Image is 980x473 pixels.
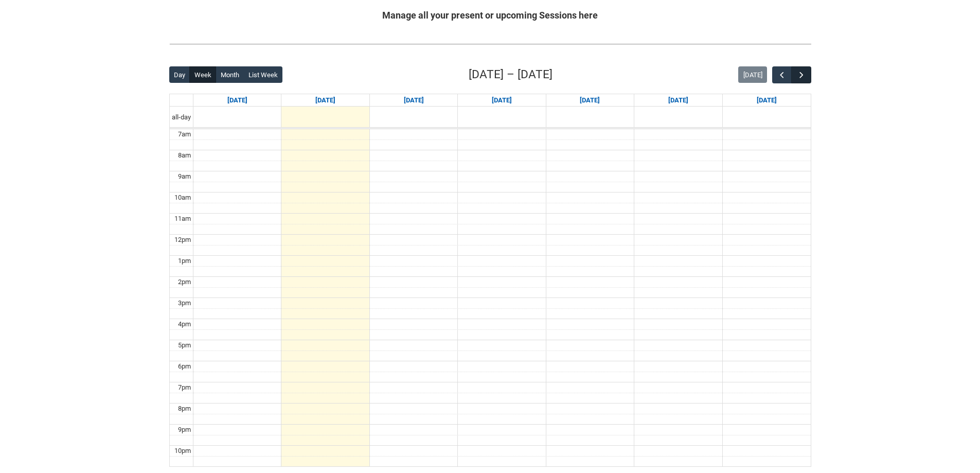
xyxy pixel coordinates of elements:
[170,112,193,122] span: all-day
[490,94,514,107] a: Go to September 10, 2025
[666,94,690,107] a: Go to September 12, 2025
[172,235,193,245] div: 12pm
[176,298,193,308] div: 3pm
[772,66,792,83] button: Previous Week
[402,94,426,107] a: Go to September 9, 2025
[189,66,216,83] button: Week
[578,94,602,107] a: Go to September 11, 2025
[176,404,193,414] div: 8pm
[172,446,193,456] div: 10pm
[755,94,779,107] a: Go to September 13, 2025
[243,66,282,83] button: List Week
[176,150,193,161] div: 8am
[176,425,193,435] div: 9pm
[169,39,811,49] img: REDU_GREY_LINE
[469,66,553,83] h2: [DATE] – [DATE]
[176,319,193,329] div: 4pm
[313,94,337,107] a: Go to September 8, 2025
[176,340,193,351] div: 5pm
[216,66,244,83] button: Month
[172,192,193,203] div: 10am
[738,66,767,83] button: [DATE]
[176,361,193,372] div: 6pm
[176,129,193,139] div: 7am
[791,66,811,83] button: Next Week
[176,256,193,266] div: 1pm
[176,277,193,287] div: 2pm
[176,382,193,393] div: 7pm
[176,171,193,182] div: 9am
[172,214,193,224] div: 11am
[169,66,190,83] button: Day
[169,8,811,22] h2: Manage all your present or upcoming Sessions here
[225,94,250,107] a: Go to September 7, 2025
